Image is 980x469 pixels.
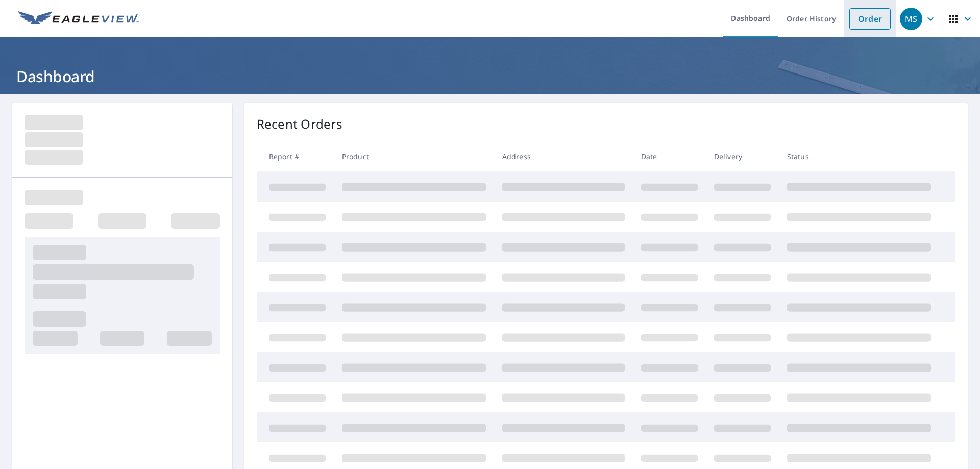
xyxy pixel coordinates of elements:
[257,115,342,133] p: Recent Orders
[257,141,334,171] th: Report #
[18,11,139,27] img: EV Logo
[494,141,633,171] th: Address
[779,141,939,171] th: Status
[900,8,922,30] div: MS
[633,141,706,171] th: Date
[706,141,779,171] th: Delivery
[12,66,968,87] h1: Dashboard
[849,8,891,30] a: Order
[334,141,494,171] th: Product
